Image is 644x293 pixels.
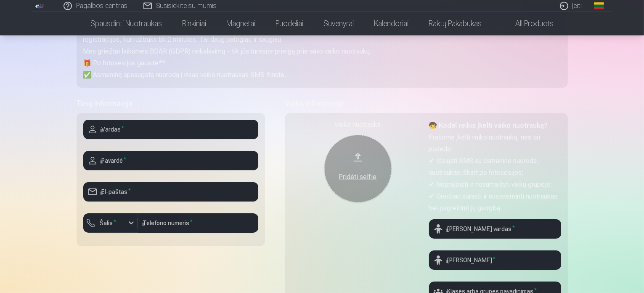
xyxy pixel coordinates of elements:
[77,98,265,110] h5: Tėvų informacija
[333,172,383,182] div: Pridėti selfie
[313,12,364,35] a: Suvenyrai
[172,12,216,35] a: Rinkiniai
[429,191,561,214] p: ✔ Greičiau surasti ir susisteminti nuotraukas bei pagreitinti jų gamybą.
[324,135,392,202] button: Pridėti selfie
[83,213,138,233] button: Šalis*
[364,12,419,35] a: Kalendoriai
[216,12,265,35] a: Magnetai
[80,12,172,35] a: Spausdinti nuotraukas
[265,12,313,35] a: Puodeliai
[35,3,45,8] img: /fa2
[97,219,120,227] label: Šalis
[292,120,424,130] div: Vaiko nuotrauka
[492,12,564,35] a: All products
[83,57,561,69] p: 🎁 Po fotosesijos gausite**
[429,155,561,179] p: ✔ Išsiųsti SMS su asmenine nuoroda į nuotraukas iškart po fotosesijos;
[285,98,568,110] h5: Vaiko informacija
[429,179,561,191] p: ✔ Nepraleisti ir nesumaišyti vaikų grupėje;
[419,12,492,35] a: Raktų pakabukas
[83,46,561,57] p: Mes griežtai laikomės BDAR (GDPR) reikalavimų – tik jūs turėsite prieigą prie savo vaiko nuotraukų.
[429,121,548,129] strong: 🧒 Kodėl reikia įkelti vaiko nuotrauką?
[83,69,561,81] p: ✅ Asmeninę apsaugotą nuorodą į visas vaiko nuotraukas SMS žinute.
[429,132,561,155] p: Prašome įkelti vaiko nuotrauką, nes tai padeda:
